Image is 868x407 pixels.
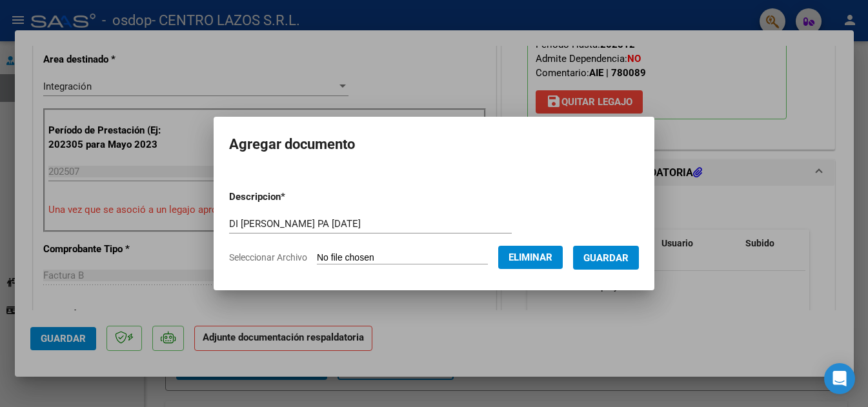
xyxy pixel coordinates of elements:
div: Open Intercom Messenger [824,363,855,394]
span: Seleccionar Archivo [229,252,307,263]
span: Eliminar [509,252,552,263]
button: Eliminar [498,246,563,269]
h2: Agregar documento [229,132,639,157]
p: Descripcion [229,190,352,204]
span: Guardar [583,252,629,264]
button: Guardar [573,246,639,270]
